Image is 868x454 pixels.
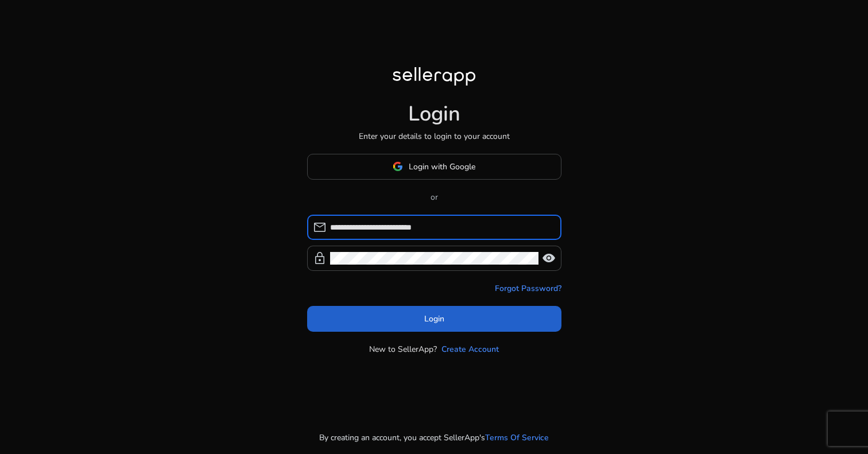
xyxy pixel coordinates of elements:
[408,102,460,126] h1: Login
[313,251,327,265] span: lock
[485,432,549,444] a: Terms Of Service
[424,313,444,325] span: Login
[307,154,561,180] button: Login with Google
[441,343,499,355] a: Create Account
[369,343,437,355] p: New to SellerApp?
[409,161,475,173] span: Login with Google
[307,191,561,203] p: or
[495,282,561,294] a: Forgot Password?
[313,220,327,234] span: mail
[393,161,403,172] img: google-logo.svg
[542,251,556,265] span: visibility
[359,130,510,142] p: Enter your details to login to your account
[307,306,561,332] button: Login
